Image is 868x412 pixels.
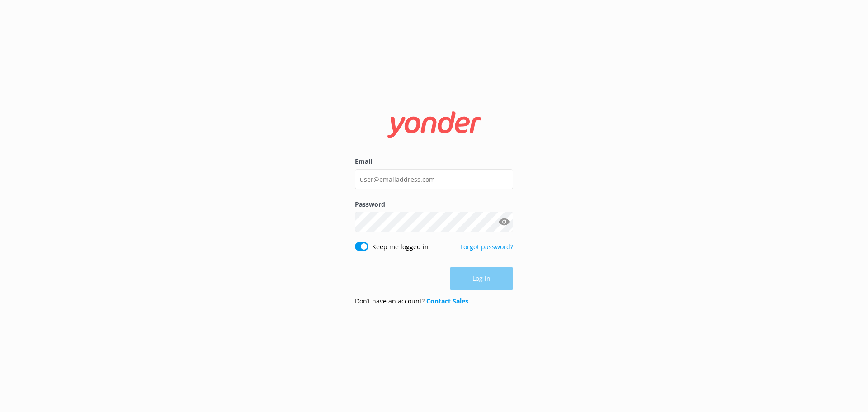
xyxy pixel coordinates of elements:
[426,297,468,305] a: Contact Sales
[372,242,429,252] label: Keep me logged in
[355,169,513,189] input: user@emailaddress.com
[355,296,468,306] p: Don’t have an account?
[495,213,513,231] button: Show password
[460,242,513,251] a: Forgot password?
[355,199,513,209] label: Password
[355,156,513,166] label: Email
